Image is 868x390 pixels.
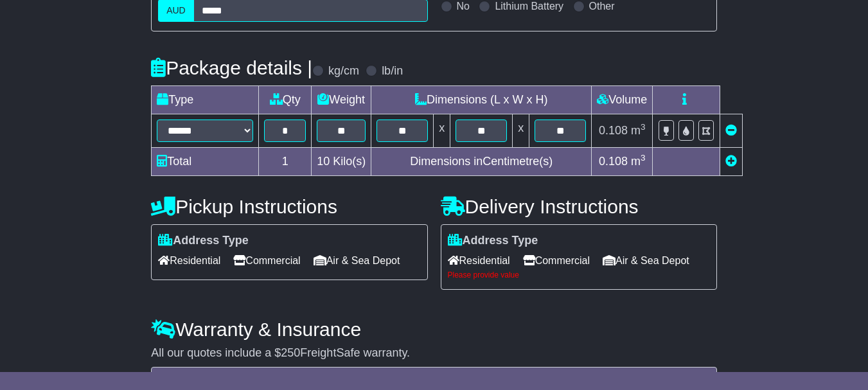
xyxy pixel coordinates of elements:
[434,114,450,147] td: x
[312,147,371,175] td: Kilo(s)
[152,147,259,175] td: Total
[233,251,300,270] span: Commercial
[592,85,653,114] td: Volume
[448,270,710,279] div: Please provide value
[151,319,717,340] h4: Warranty & Insurance
[312,85,371,114] td: Weight
[281,346,300,359] span: 250
[317,155,330,168] span: 10
[259,147,312,175] td: 1
[641,153,646,163] sup: 3
[371,147,592,175] td: Dimensions in Centimetre(s)
[441,196,717,217] h4: Delivery Instructions
[513,114,529,147] td: x
[151,57,312,78] h4: Package details |
[151,346,717,360] div: All our quotes include a $ FreightSafe warranty.
[599,155,628,168] span: 0.108
[523,251,590,270] span: Commercial
[314,251,400,270] span: Air & Sea Depot
[158,251,220,270] span: Residential
[328,64,359,78] label: kg/cm
[725,124,737,137] a: Remove this item
[448,234,538,248] label: Address Type
[371,85,592,114] td: Dimensions (L x W x H)
[158,234,249,248] label: Address Type
[599,124,628,137] span: 0.108
[603,251,689,270] span: Air & Sea Depot
[448,251,510,270] span: Residential
[259,85,312,114] td: Qty
[631,155,646,168] span: m
[152,85,259,114] td: Type
[631,124,646,137] span: m
[382,64,403,78] label: lb/in
[151,196,427,217] h4: Pickup Instructions
[641,122,646,132] sup: 3
[725,155,737,168] a: Add new item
